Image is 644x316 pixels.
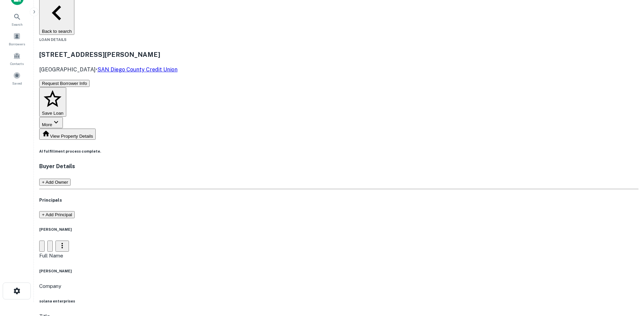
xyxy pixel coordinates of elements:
[2,49,32,68] a: Contacts
[39,282,639,290] p: Company
[39,211,75,218] button: + Add Principal
[2,69,32,87] a: Saved
[39,80,90,87] button: Request Borrower Info
[39,66,177,74] p: [GEOGRAPHIC_DATA] •
[10,61,24,66] span: Contacts
[39,252,639,260] p: Full Name
[39,268,639,274] h6: [PERSON_NAME]
[39,87,66,117] button: Save Loan
[39,227,639,232] h6: [PERSON_NAME]
[12,81,22,86] span: Saved
[39,241,45,252] button: Accept
[39,197,639,204] h5: Principals
[39,38,67,42] span: Loan Details
[11,22,23,27] span: Search
[39,149,639,154] h6: AI fulfillment process complete.
[2,30,32,48] a: Borrowers
[610,262,644,294] iframe: Chat Widget
[39,129,96,140] button: View Property Details
[47,241,53,252] button: Reject
[39,298,639,304] h6: solana enterprises
[9,41,25,47] span: Borrowers
[2,10,32,28] a: Search
[97,66,177,73] a: SAN Diego County Credit Union
[39,50,177,59] h3: [STREET_ADDRESS][PERSON_NAME]
[39,179,71,186] button: + Add Owner
[39,162,639,171] h4: Buyer Details
[39,117,63,128] button: More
